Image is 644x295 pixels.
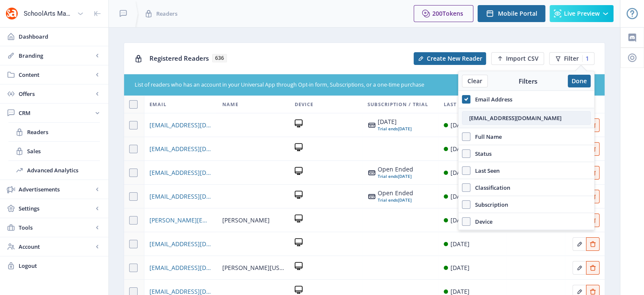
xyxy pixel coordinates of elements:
span: Content [19,70,93,79]
button: Filter1 [549,52,594,65]
div: [DATE] [451,239,470,249]
button: Done [568,75,591,87]
span: CRM [19,109,93,117]
a: Edit page [586,263,600,271]
span: Trial ends [378,173,398,179]
span: Dashboard [19,32,102,41]
span: Tokens [442,9,463,17]
a: [EMAIL_ADDRESS][DOMAIN_NAME] [149,144,212,154]
div: Open Ended [378,190,413,197]
span: Branding [19,51,93,60]
span: 636 [212,54,227,62]
span: Trial ends [378,197,398,203]
a: [EMAIL_ADDRESS][DOMAIN_NAME] [149,120,212,130]
div: 1 [582,55,589,62]
button: Clear [462,75,488,87]
div: [DATE] [451,168,470,178]
span: Status [470,149,492,159]
span: Advertisements [19,185,93,194]
span: Email [149,99,166,110]
a: Edit page [586,287,600,295]
div: [DATE] [451,144,470,154]
div: List of readers who has an account in your Universal App through Opt-in form, Subscriptions, or a... [135,81,544,89]
button: 200Tokens [414,5,473,22]
span: Readers [27,128,100,136]
a: Edit page [586,239,600,247]
span: Filter [564,55,579,62]
div: [DATE] [451,120,470,130]
button: Import CSV [491,52,544,65]
a: Edit page [572,239,586,247]
span: Last Seen [470,166,500,176]
span: Import CSV [506,55,539,62]
a: New page [409,52,486,65]
span: Live Preview [564,10,600,17]
span: Settings [19,204,93,213]
a: New page [486,52,544,65]
div: Filters [488,77,568,85]
a: [EMAIL_ADDRESS][DOMAIN_NAME] [149,263,212,273]
span: Advanced Analytics [27,166,100,174]
span: Account [19,242,93,251]
span: Subscription [470,199,508,210]
span: Sales [27,147,100,155]
span: [PERSON_NAME] [222,215,270,225]
button: Mobile Portal [478,5,545,22]
a: [PERSON_NAME][EMAIL_ADDRESS][PERSON_NAME][DOMAIN_NAME] [149,215,212,225]
span: Device [295,99,313,110]
div: [DATE] [378,197,413,203]
span: Email Address [470,94,512,104]
button: Create New Reader [414,52,486,65]
a: [EMAIL_ADDRESS][DOMAIN_NAME] [149,191,212,202]
div: [DATE] [378,173,413,180]
span: Logout [19,261,102,270]
span: Trial ends [378,126,398,132]
span: Mobile Portal [498,10,537,17]
span: Last Seen [444,99,471,110]
span: Full Name [470,132,502,142]
span: [PERSON_NAME][US_STATE] [222,263,285,273]
div: [DATE] [451,263,470,273]
div: [DATE] [451,215,470,225]
span: Tools [19,223,93,232]
a: Sales [8,142,100,160]
button: Live Preview [550,5,614,22]
a: [EMAIL_ADDRESS][DOMAIN_NAME] [149,168,212,178]
div: [DATE] [451,191,470,202]
a: Edit page [572,287,586,295]
div: Open Ended [378,166,413,173]
div: SchoolArts Magazine [24,4,74,23]
span: Offers [19,90,93,98]
a: Edit page [572,263,586,271]
a: Readers [8,123,100,141]
a: [EMAIL_ADDRESS][DOMAIN_NAME] [149,239,212,249]
a: Advanced Analytics [8,161,100,180]
div: [DATE] [378,125,412,132]
span: Classification [470,183,510,193]
span: Registered Readers [149,54,209,62]
img: properties.app_icon.png [5,7,19,20]
div: [DATE] [378,118,412,125]
span: Device [470,216,492,227]
span: Create New Reader [427,55,482,62]
span: Name [222,99,238,110]
span: Subscription / Trial [368,99,428,110]
span: Readers [156,9,177,18]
